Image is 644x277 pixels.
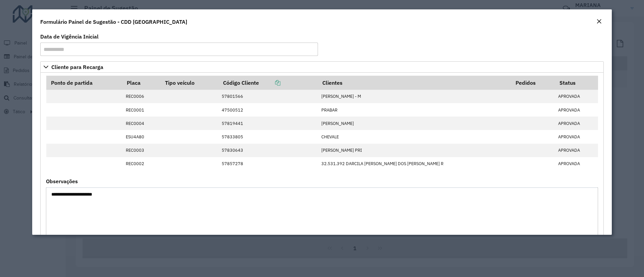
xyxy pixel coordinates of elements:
th: Clientes [318,76,511,90]
a: Copiar [259,79,280,86]
td: [PERSON_NAME] [318,117,511,130]
td: APROVADA [555,117,598,130]
th: Ponto de partida [46,76,122,90]
td: REC0002 [122,157,161,170]
td: [PERSON_NAME] - M [318,90,511,103]
td: APROVADA [555,130,598,143]
button: Close [594,17,604,26]
h4: Formulário Painel de Sugestão - CDD [GEOGRAPHIC_DATA] [40,18,187,26]
td: REC0003 [122,144,161,157]
td: APROVADA [555,157,598,170]
td: APROVADA [555,144,598,157]
td: APROVADA [555,103,598,117]
td: 57833805 [218,130,318,143]
th: Placa [122,76,161,90]
th: Pedidos [511,76,555,90]
td: APROVADA [555,90,598,103]
td: 57801566 [218,90,318,103]
td: [PERSON_NAME] PRI [318,144,511,157]
th: Código Cliente [218,76,318,90]
td: ESU4A80 [122,130,161,143]
label: Data de Vigência Inicial [40,32,99,41]
td: PRABAR [318,103,511,117]
label: Observações [46,177,78,185]
td: REC0004 [122,117,161,130]
td: 57830643 [218,144,318,157]
th: Status [555,76,598,90]
div: Cliente para Recarga [40,73,604,277]
th: Tipo veículo [160,76,218,90]
td: 57857278 [218,157,318,170]
td: REC0001 [122,103,161,117]
span: Cliente para Recarga [51,64,103,70]
td: REC0006 [122,90,161,103]
td: 47500512 [218,103,318,117]
em: Fechar [596,19,602,24]
td: 32.531.392 DARCILA [PERSON_NAME] DOS [PERSON_NAME] R [318,157,511,170]
td: 57819441 [218,117,318,130]
a: Cliente para Recarga [40,61,604,73]
td: CHEVALE [318,130,511,143]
